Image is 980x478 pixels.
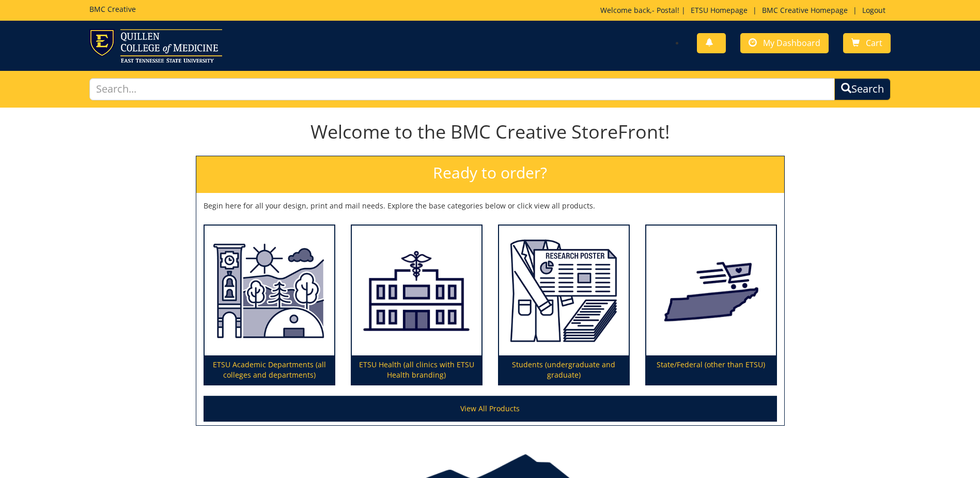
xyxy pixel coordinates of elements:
input: Search... [89,78,835,100]
span: Cart [866,37,882,49]
button: Search [834,78,891,100]
a: ETSU Health (all clinics with ETSU Health branding) [352,226,481,385]
a: My Dashboard [740,33,829,53]
a: State/Federal (other than ETSU) [646,226,776,385]
p: Students (undergraduate and graduate) [499,355,629,384]
h5: BMC Creative [89,5,136,13]
p: ETSU Academic Departments (all colleges and departments) [205,355,334,384]
a: ETSU Academic Departments (all colleges and departments) [205,226,334,385]
p: Welcome back, ! | | | [600,5,891,16]
img: State/Federal (other than ETSU) [646,226,776,356]
a: BMC Creative Homepage [757,5,853,15]
a: Students (undergraduate and graduate) [499,226,629,385]
img: ETSU Health (all clinics with ETSU Health branding) [352,226,481,356]
img: Students (undergraduate and graduate) [499,226,629,356]
p: ETSU Health (all clinics with ETSU Health branding) [352,355,481,384]
span: My Dashboard [763,37,820,49]
a: - Postal [652,5,677,15]
h1: Welcome to the BMC Creative StoreFront! [196,122,785,142]
img: ETSU Academic Departments (all colleges and departments) [205,226,334,356]
img: ETSU logo [89,29,222,63]
h2: Ready to order? [196,156,784,193]
a: View All Products [204,396,777,422]
p: State/Federal (other than ETSU) [646,355,776,384]
a: Logout [857,5,891,15]
a: Cart [843,33,891,53]
p: Begin here for all your design, print and mail needs. Explore the base categories below or click ... [204,201,777,211]
a: ETSU Homepage [686,5,753,15]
